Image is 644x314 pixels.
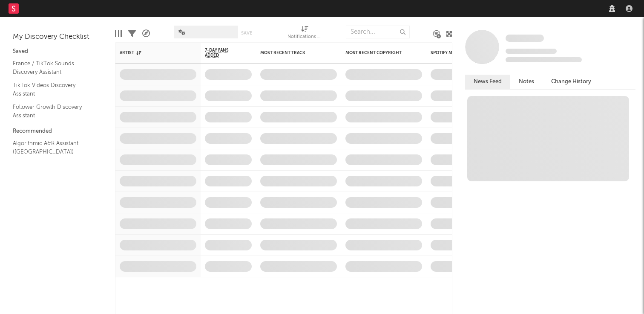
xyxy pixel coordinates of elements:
div: Most Recent Copyright [345,50,409,55]
span: 7-Day Fans Added [205,48,239,58]
button: Save [241,31,252,35]
div: A&R Pipeline [142,21,150,46]
span: 0 fans last week [506,57,582,62]
button: Notes [510,75,543,89]
div: Notifications (Artist) [287,21,322,46]
button: News Feed [465,75,510,89]
div: Recommended [13,126,102,137]
div: Artist [120,50,184,55]
div: Most Recent Track [260,50,324,55]
a: France / TikTok Sounds Discovery Assistant [13,59,94,76]
a: Algorithmic A&R Assistant ([GEOGRAPHIC_DATA]) [13,139,94,156]
div: My Discovery Checklist [13,32,102,42]
a: TikTok Videos Discovery Assistant [13,81,94,98]
div: Filters [128,21,136,46]
a: Some Artist [506,34,544,43]
div: Edit Columns [115,21,122,46]
div: Spotify Monthly Listeners [431,50,494,55]
div: Saved [13,47,102,57]
span: Some Artist [506,35,544,42]
span: Tracking Since: [DATE] [506,49,557,54]
input: Search... [346,26,410,38]
a: Follower Growth Discovery Assistant [13,102,94,120]
button: Change History [543,75,600,89]
div: Notifications (Artist) [287,32,322,42]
